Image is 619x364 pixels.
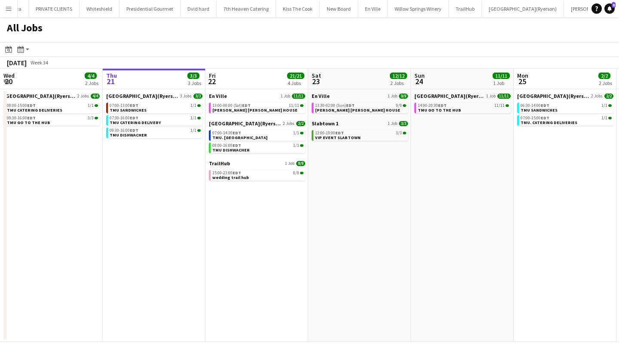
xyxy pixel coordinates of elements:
span: TrailHub [209,160,230,167]
span: 1 Job [281,94,290,99]
span: 1 Job [388,94,397,99]
div: 3 Jobs [188,80,201,86]
span: EDT [130,127,138,133]
span: TMU DISHWACHER [110,132,147,138]
span: 23 [310,76,321,86]
button: Dvid hard [181,0,217,17]
button: 7th Heaven Catering [217,0,276,17]
a: 09:30-16:00EDT3/3TMU GO TO THE HUB [7,115,98,125]
span: 1 Job [388,121,397,126]
span: Fri [209,72,216,79]
span: 2 Jobs [591,94,603,99]
span: 1/1 [601,116,607,120]
span: 09:30-16:00 [110,128,138,133]
button: En Ville [358,0,388,17]
span: 1/1 [190,128,196,133]
div: [GEOGRAPHIC_DATA](Ryerson)2 Jobs2/206:30-14:00EDT1/1TMU SANDWICHES07:00-15:00EDT1/1TMU. CATERING ... [517,93,613,127]
div: 2 Jobs [599,80,612,86]
span: En Ville [312,93,330,99]
span: TMU CATERING DELIVERIES [7,107,62,113]
button: New Board [320,0,358,17]
span: 3/3 [403,132,406,134]
span: 06:30-14:00 [521,103,549,108]
span: 2/2 [604,94,613,99]
span: EDT [335,130,344,136]
span: 07:00-15:00 [521,116,549,120]
span: TMU CATERING DELIVERY [110,120,161,125]
a: En Ville1 Job9/9 [312,93,408,99]
button: Kiss The Cook [276,0,320,17]
a: 14:00-20:30EDT11/11TMU GO TO THE HUB [418,103,509,112]
button: PRIVATE CLIENTS [29,0,80,17]
span: 14:00-20:30 [418,103,447,108]
span: VIP EVENT SLABTOWN [315,135,361,140]
span: Toronto Metropolitan University(Ryerson) [414,93,484,99]
span: 11/11 [289,103,299,108]
a: [GEOGRAPHIC_DATA](Ryerson)2 Jobs2/2 [209,120,305,127]
span: 11/11 [300,104,303,107]
span: 12:00-19:00 [315,131,344,135]
span: 21/21 [287,73,304,79]
span: 1/1 [197,129,201,132]
button: Whiteshield [80,0,120,17]
span: 1/1 [95,104,98,107]
span: 15:00-23:00 [212,171,241,175]
span: EDT [541,115,549,121]
span: En Ville [209,93,227,99]
span: 1/1 [300,132,303,134]
span: 22 [208,76,216,86]
span: TMU DISHWACHER [212,147,250,153]
span: Toronto Metropolitan University(Ryerson) [209,120,281,127]
span: 9/9 [399,94,408,99]
a: TrailHub1 Job8/8 [209,160,305,167]
span: 11/11 [494,103,505,108]
span: TMU GO TO THE HUB [7,120,50,125]
a: [GEOGRAPHIC_DATA](Ryerson)2 Jobs2/2 [517,93,613,99]
span: 2 Jobs [283,121,294,126]
a: 13:00-00:00 (Sat)EDT11/11[PERSON_NAME] [PERSON_NAME] HOUSE [212,103,303,112]
span: wedding trail hub [212,175,249,180]
span: 09:30-16:00 [7,116,36,120]
span: Slabtown 1 [312,120,338,127]
span: 1/1 [293,131,299,135]
span: 9/9 [396,103,402,108]
span: EDT [27,115,36,121]
span: EDT [541,103,549,108]
span: 11/11 [497,94,511,99]
span: 3/3 [193,94,202,99]
span: EDT [233,130,241,136]
span: 1/1 [197,117,201,119]
div: 1 Job [493,80,509,86]
a: 08:00-16:00EDT1/1TMU DISHWACHER [212,143,303,152]
span: 4/4 [85,73,97,79]
span: 3/3 [399,121,408,126]
div: TrailHub1 Job8/815:00-23:00EDT8/8wedding trail hub [209,160,305,182]
span: 4/4 [91,94,100,99]
span: EDT [233,170,241,176]
div: En Ville1 Job9/913:30-02:00 (Sun)EDT9/9[PERSON_NAME] [PERSON_NAME] HOUSE [312,93,408,120]
span: Sun [414,72,425,79]
a: [GEOGRAPHIC_DATA](Ryerson)3 Jobs3/3 [106,93,202,99]
span: 1/1 [608,104,612,107]
a: 08:00-15:00EDT1/1TMU CATERING DELIVERIES [7,103,98,112]
span: 13:00-00:00 (Sat) [212,103,251,108]
span: 1/1 [608,117,612,119]
div: [GEOGRAPHIC_DATA](Ryerson)3 Jobs3/307:00-13:00EDT1/1TMU SANDWICHES07:30-16:00EDT1/1TMU CATERING D... [106,93,202,140]
span: 07:00-14:30 [212,131,241,135]
span: MILLER LASH HOUSE [315,107,400,113]
span: TMU GO TO THE HUB [418,107,461,113]
div: 2 Jobs [85,80,98,86]
span: 07:30-16:00 [110,116,138,120]
a: 07:30-16:00EDT1/1TMU CATERING DELIVERY [110,115,201,125]
a: 06:30-14:00EDT1/1TMU SANDWICHES [521,103,612,112]
span: 8/8 [293,171,299,175]
span: TMU SANDWICHES [110,107,147,113]
span: 1/1 [88,103,94,108]
span: 1 Job [285,161,294,166]
span: TMU. SANWIDCHES [212,135,267,140]
a: [GEOGRAPHIC_DATA](Ryerson)2 Jobs4/4 [3,93,100,99]
span: 08:00-15:00 [7,103,36,108]
span: 1/1 [197,104,201,107]
span: 12/12 [390,73,407,79]
span: 2/2 [296,121,305,126]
